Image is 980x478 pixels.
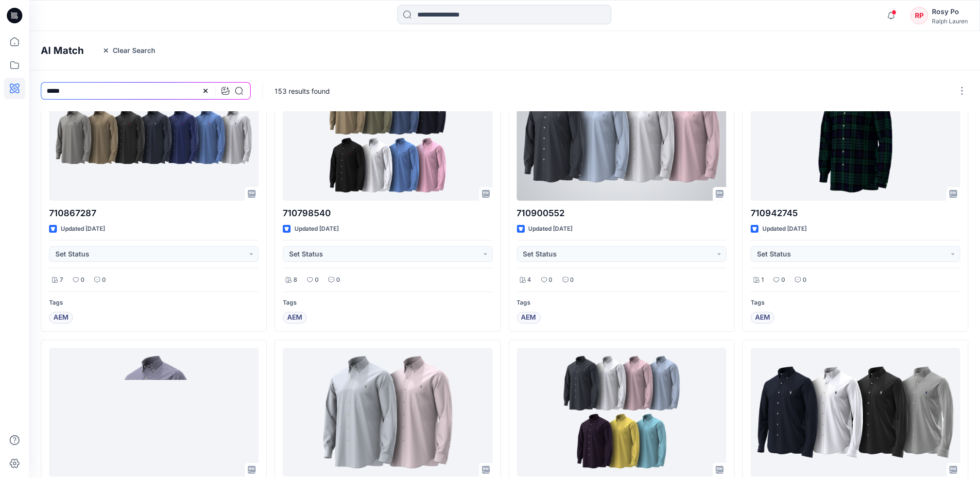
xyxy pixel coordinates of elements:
p: 0 [803,275,807,285]
span: AEM [287,312,302,324]
p: 0 [315,275,319,285]
h4: AI Match [41,45,84,56]
button: Clear Search [96,43,162,58]
p: 0 [570,275,574,285]
p: 4 [528,275,532,285]
p: 0 [102,275,106,285]
p: 0 [336,275,340,285]
a: 710798540 [283,72,492,201]
p: 8 [293,275,297,285]
span: AEM [53,312,69,324]
a: 710939471 [283,348,492,477]
a: 710867287 [49,72,258,201]
div: RP [911,7,928,24]
p: 0 [549,275,553,285]
p: 7 [60,275,63,285]
p: 153 results found [275,86,330,96]
span: AEM [755,312,770,324]
p: Updated [DATE] [61,224,105,234]
p: 1 [761,275,764,285]
p: Updated [DATE] [294,224,339,234]
p: Tags [283,298,492,308]
div: Rosy Po [932,6,968,17]
p: Updated [DATE] [529,224,573,234]
p: Tags [517,298,726,308]
a: 710900552 [517,72,726,201]
p: 0 [81,275,85,285]
p: 710900552 [517,206,726,220]
div: Ralph Lauren [932,17,968,25]
p: 710798540 [283,206,492,220]
p: 0 [781,275,785,285]
a: 710925200 [49,348,258,477]
p: 710867287 [49,206,258,220]
a: 710942745 [751,72,960,201]
span: AEM [521,312,536,324]
p: Updated [DATE] [762,224,807,234]
a: 710791374 [517,348,726,477]
a: 710654408 [751,348,960,477]
p: Tags [49,298,258,308]
p: Tags [751,298,960,308]
p: 710942745 [751,206,960,220]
